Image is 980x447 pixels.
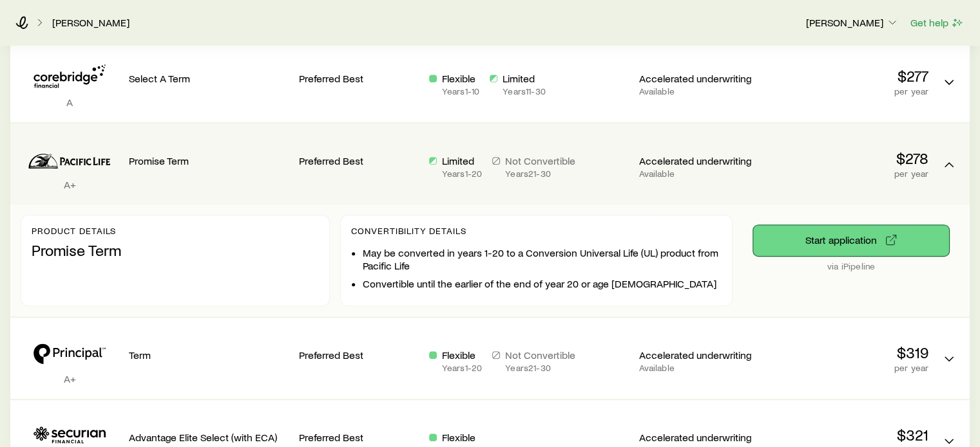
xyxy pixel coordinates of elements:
[769,169,928,179] p: per year
[442,154,482,167] p: Limited
[753,225,949,256] button: via iPipeline
[769,67,928,85] p: $277
[442,349,482,361] p: Flexible
[505,154,575,167] p: Not Convertible
[639,349,758,361] p: Accelerated underwriting
[129,349,289,361] p: Term
[505,169,575,179] p: Years 21 - 30
[129,431,289,444] p: Advantage Elite Select (with ECA)
[769,343,928,361] p: $319
[299,154,419,167] p: Preferred Best
[21,178,119,191] p: A+
[442,363,482,373] p: Years 1 - 20
[639,72,758,85] p: Accelerated underwriting
[129,72,289,85] p: Select A Term
[910,15,965,30] button: Get help
[769,363,928,373] p: per year
[505,349,575,361] p: Not Convertible
[363,246,722,272] li: May be converted in years 1-20 to a Conversion Universal Life (UL) product from Pacific Life
[442,86,479,96] p: Years 1 - 10
[806,16,899,29] p: [PERSON_NAME]
[299,431,419,444] p: Preferred Best
[351,226,722,236] p: Convertibility Details
[505,363,575,373] p: Years 21 - 30
[299,349,419,361] p: Preferred Best
[52,17,130,29] a: [PERSON_NAME]
[503,86,546,96] p: Years 11 - 30
[129,154,289,167] p: Promise Term
[503,72,546,85] p: Limited
[769,149,928,167] p: $278
[753,261,949,271] p: via iPipeline
[442,169,482,179] p: Years 1 - 20
[299,72,419,85] p: Preferred Best
[442,431,482,444] p: Flexible
[21,372,119,385] p: A+
[32,241,319,259] p: Promise Term
[639,431,758,444] p: Accelerated underwriting
[32,226,319,236] p: Product details
[769,426,928,444] p: $321
[639,154,758,167] p: Accelerated underwriting
[769,86,928,96] p: per year
[442,72,479,85] p: Flexible
[363,277,722,290] li: Convertible until the earlier of the end of year 20 or age [DEMOGRAPHIC_DATA]
[639,169,758,179] p: Available
[639,363,758,373] p: Available
[21,96,119,109] p: A
[639,86,758,96] p: Available
[805,15,899,31] button: [PERSON_NAME]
